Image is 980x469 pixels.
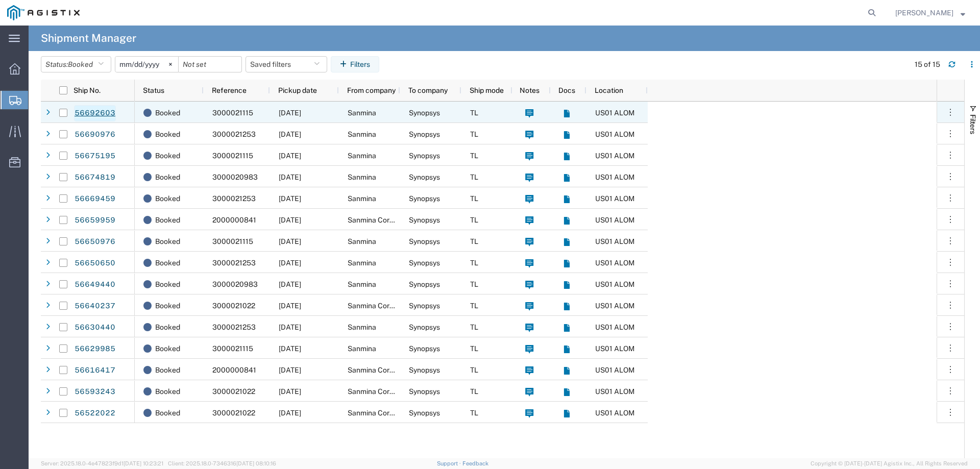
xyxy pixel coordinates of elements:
[236,460,276,466] span: [DATE] 08:10:16
[348,109,376,117] span: Sanmina
[348,237,376,245] span: Sanmina
[155,338,180,359] span: Booked
[470,409,478,417] span: TL
[74,341,116,357] a: 56629985
[348,366,416,374] span: Sanmina Corporation
[915,59,940,70] div: 15 of 15
[409,237,440,245] span: Synopsys
[595,152,634,160] span: US01 ALOM
[41,26,136,51] h4: Shipment Manager
[409,344,440,353] span: Synopsys
[73,86,101,94] span: Ship No.
[409,152,440,160] span: Synopsys
[470,366,478,374] span: TL
[409,194,440,203] span: Synopsys
[279,173,301,181] span: 08/29/2025
[74,298,116,314] a: 56640237
[470,237,478,245] span: TL
[348,344,376,353] span: Sanmina
[409,216,440,224] span: Synopsys
[595,323,634,331] span: US01 ALOM
[279,409,301,417] span: 08/18/2025
[155,209,180,231] span: Booked
[408,86,448,94] span: To company
[348,259,376,267] span: Sanmina
[348,152,376,160] span: Sanmina
[348,409,416,417] span: Sanmina Corporation
[279,387,301,396] span: 08/25/2025
[7,5,80,20] img: logo
[470,344,478,353] span: TL
[409,109,440,117] span: Synopsys
[595,237,634,245] span: US01 ALOM
[74,277,116,293] a: 56649440
[595,259,634,267] span: US01 ALOM
[212,216,256,224] span: 2000000841
[155,166,180,188] span: Booked
[470,280,478,288] span: TL
[155,102,180,124] span: Booked
[279,323,301,331] span: 08/27/2025
[409,173,440,181] span: Synopsys
[155,359,180,381] span: Booked
[68,60,93,68] span: Booked
[155,231,180,252] span: Booked
[279,302,301,310] span: 08/28/2025
[409,259,440,267] span: Synopsys
[212,194,256,203] span: 3000021253
[470,387,478,396] span: TL
[212,302,255,310] span: 3000021022
[409,130,440,138] span: Synopsys
[595,109,634,117] span: US01 ALOM
[470,109,478,117] span: TL
[895,7,966,19] button: [PERSON_NAME]
[74,362,116,379] a: 56616417
[470,216,478,224] span: TL
[409,280,440,288] span: Synopsys
[246,56,327,72] button: Saved filters
[347,86,396,94] span: From company
[348,323,376,331] span: Sanmina
[124,460,163,466] span: [DATE] 10:23:21
[179,57,241,72] input: Not set
[74,319,116,336] a: 56630440
[74,405,116,422] a: 56522022
[155,252,180,274] span: Booked
[41,460,163,466] span: Server: 2025.18.0-4e47823f9d1
[348,173,376,181] span: Sanmina
[595,302,634,310] span: US01 ALOM
[895,7,953,18] span: Billy Lo
[155,402,180,424] span: Booked
[595,173,634,181] span: US01 ALOM
[41,56,111,72] button: Status:Booked
[409,302,440,310] span: Synopsys
[212,237,253,245] span: 3000021115
[279,194,301,203] span: 08/29/2025
[212,366,256,374] span: 2000000841
[155,188,180,209] span: Booked
[168,460,276,466] span: Client: 2025.18.0-7346316
[595,344,634,353] span: US01 ALOM
[212,323,256,331] span: 3000021253
[212,259,256,267] span: 3000021253
[470,323,478,331] span: TL
[155,274,180,295] span: Booked
[470,194,478,203] span: TL
[279,366,301,374] span: 08/27/2025
[212,280,258,288] span: 3000020983
[409,366,440,374] span: Synopsys
[470,130,478,138] span: TL
[595,387,634,396] span: US01 ALOM
[212,152,253,160] span: 3000021115
[74,384,116,400] a: 56593243
[558,86,575,94] span: Docs
[74,255,116,271] a: 56650650
[279,152,301,160] span: 08/29/2025
[74,169,116,186] a: 56674819
[470,259,478,267] span: TL
[969,114,977,134] span: Filters
[212,86,247,94] span: Reference
[348,280,376,288] span: Sanmina
[595,409,634,417] span: US01 ALOM
[74,127,116,143] a: 56690976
